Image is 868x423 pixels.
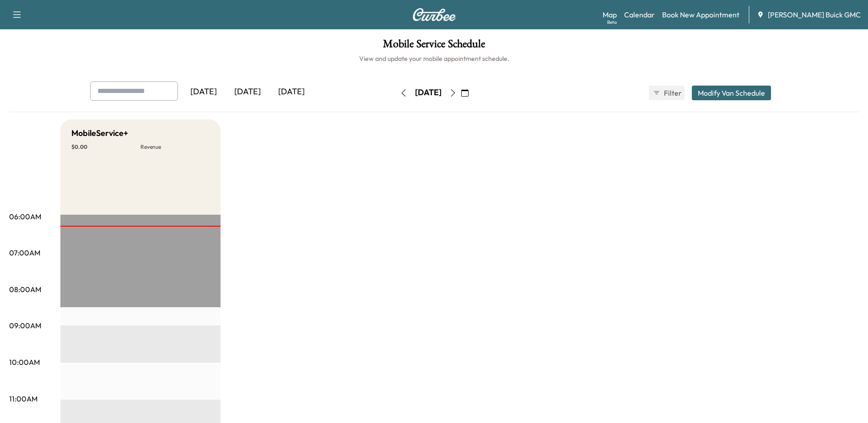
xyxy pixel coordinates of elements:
a: Calendar [624,9,655,20]
a: Book New Appointment [662,9,739,20]
p: 07:00AM [9,247,40,258]
p: 09:00AM [9,320,41,331]
span: Filter [664,87,680,98]
h6: View and update your mobile appointment schedule. [9,54,859,63]
p: Revenue [140,143,210,151]
p: 06:00AM [9,211,41,222]
div: [DATE] [270,81,313,103]
div: Beta [607,19,617,26]
button: Modify Van Schedule [692,86,771,100]
p: 10:00AM [9,357,40,368]
div: [DATE] [226,81,270,103]
p: 08:00AM [9,284,41,295]
h5: MobileService+ [71,127,128,140]
a: MapBeta [603,9,617,20]
p: $ 0.00 [71,143,140,151]
img: Curbee Logo [412,8,456,21]
span: [PERSON_NAME] Buick GMC [768,9,861,20]
div: [DATE] [415,87,442,98]
div: [DATE] [182,81,226,103]
button: Filter [649,86,685,100]
h1: Mobile Service Schedule [9,38,859,54]
p: 11:00AM [9,393,38,404]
